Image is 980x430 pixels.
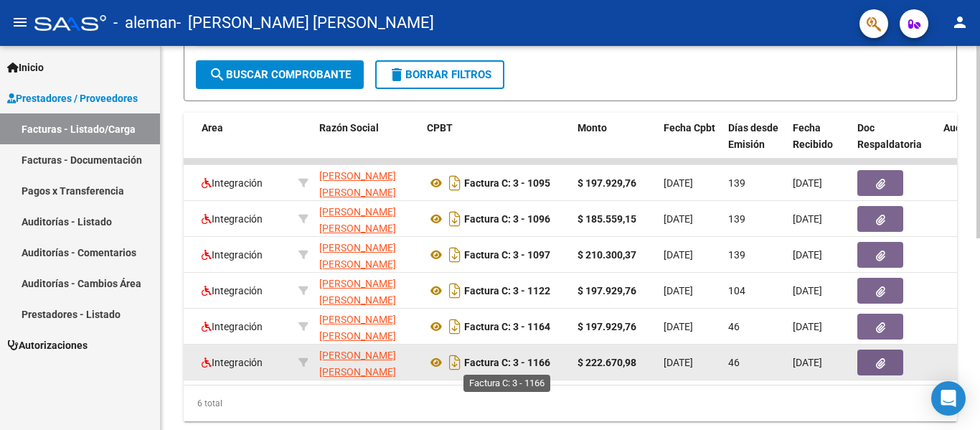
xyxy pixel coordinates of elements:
[728,213,745,225] span: 139
[319,278,396,306] span: [PERSON_NAME] [PERSON_NAME]
[793,249,822,261] span: [DATE]
[202,213,263,225] span: Integración
[319,206,396,234] span: [PERSON_NAME] [PERSON_NAME]
[202,249,263,261] span: Integración
[202,321,263,332] span: Integración
[793,122,833,150] span: Fecha Recibido
[578,122,607,134] span: Monto
[314,113,421,176] datatable-header-cell: Razón Social
[664,357,693,368] span: [DATE]
[319,168,415,198] div: 23317344724
[793,285,822,296] span: [DATE]
[951,14,969,31] mat-icon: person
[184,385,957,421] div: 6 total
[464,213,550,225] strong: Factura C: 3 - 1096
[446,351,464,374] i: Descargar documento
[388,66,405,83] mat-icon: delete
[578,249,636,261] strong: $ 210.300,37
[388,68,491,81] span: Borrar Filtros
[319,312,415,342] div: 23317344724
[446,315,464,338] i: Descargar documento
[196,60,364,89] button: Buscar Comprobante
[196,113,293,176] datatable-header-cell: Area
[421,113,572,176] datatable-header-cell: CPBT
[728,285,745,296] span: 104
[319,350,396,378] span: [PERSON_NAME] [PERSON_NAME]
[375,60,504,89] button: Borrar Filtros
[728,122,778,150] span: Días desde Emisión
[664,122,715,134] span: Fecha Cpbt
[319,314,396,342] span: [PERSON_NAME] [PERSON_NAME]
[319,276,415,306] div: 23317344724
[931,381,966,416] div: Open Intercom Messenger
[446,243,464,266] i: Descargar documento
[728,357,740,368] span: 46
[464,321,550,332] strong: Factura C: 3 - 1164
[319,240,415,270] div: 23317344724
[728,321,740,332] span: 46
[319,204,415,234] div: 23317344724
[446,279,464,302] i: Descargar documento
[793,357,822,368] span: [DATE]
[793,213,822,225] span: [DATE]
[728,177,745,189] span: 139
[446,172,464,195] i: Descargar documento
[202,122,223,134] span: Area
[202,357,263,368] span: Integración
[664,321,693,332] span: [DATE]
[722,113,787,176] datatable-header-cell: Días desde Emisión
[319,347,415,378] div: 23317344724
[578,321,636,332] strong: $ 197.929,76
[464,249,550,261] strong: Factura C: 3 - 1097
[578,213,636,225] strong: $ 185.559,15
[11,14,29,31] mat-icon: menu
[664,285,693,296] span: [DATE]
[7,90,138,106] span: Prestadores / Proveedores
[464,177,550,189] strong: Factura C: 3 - 1095
[578,285,636,296] strong: $ 197.929,76
[728,249,745,261] span: 139
[658,113,722,176] datatable-header-cell: Fecha Cpbt
[464,285,550,296] strong: Factura C: 3 - 1122
[578,357,636,368] strong: $ 222.670,98
[319,242,396,270] span: [PERSON_NAME] [PERSON_NAME]
[202,285,263,296] span: Integración
[113,7,176,39] span: - aleman
[7,337,88,353] span: Autorizaciones
[857,122,922,150] span: Doc Respaldatoria
[319,122,379,134] span: Razón Social
[578,177,636,189] strong: $ 197.929,76
[787,113,852,176] datatable-header-cell: Fecha Recibido
[7,60,44,75] span: Inicio
[793,177,822,189] span: [DATE]
[209,68,351,81] span: Buscar Comprobante
[427,122,453,134] span: CPBT
[446,207,464,230] i: Descargar documento
[202,177,263,189] span: Integración
[664,249,693,261] span: [DATE]
[664,213,693,225] span: [DATE]
[319,170,396,198] span: [PERSON_NAME] [PERSON_NAME]
[572,113,658,176] datatable-header-cell: Monto
[793,321,822,332] span: [DATE]
[852,113,938,176] datatable-header-cell: Doc Respaldatoria
[209,66,226,83] mat-icon: search
[664,177,693,189] span: [DATE]
[176,7,434,39] span: - [PERSON_NAME] [PERSON_NAME]
[464,357,550,368] strong: Factura C: 3 - 1166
